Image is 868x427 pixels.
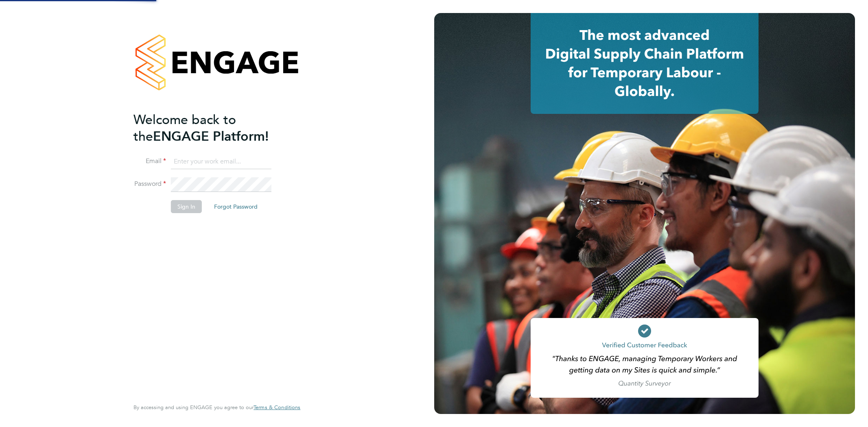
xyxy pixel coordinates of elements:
[254,404,300,411] a: Terms & Conditions
[208,200,264,213] button: Forgot Password
[133,404,300,411] span: By accessing and using ENGAGE you agree to our
[133,157,166,166] label: Email
[171,200,202,213] button: Sign In
[133,180,166,188] label: Password
[171,155,271,169] input: Enter your work email...
[133,111,292,145] h2: ENGAGE Platform!
[133,112,236,144] span: Welcome back to the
